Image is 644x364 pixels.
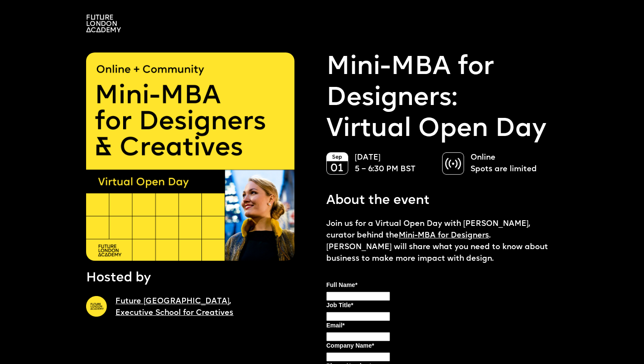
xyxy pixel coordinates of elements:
[326,321,558,330] label: Email
[86,296,107,317] img: A yellow circle with Future London Academy logo
[86,269,151,287] p: Hosted by
[326,341,558,350] label: Company Name
[355,152,415,176] p: [DATE] 5 – 6:30 PM BST
[399,232,489,239] a: Mini-MBA for Designers
[326,52,558,145] p: Virtual Open Day
[326,219,558,265] p: Join us for a Virtual Open Day with [PERSON_NAME], curator behind the . [PERSON_NAME] will share ...
[326,192,430,210] p: About the event
[326,281,558,289] label: Full Name
[471,152,537,176] p: Online Spots are limited
[326,52,558,114] a: Mini-MBA for Designers:
[86,15,121,32] img: A logo saying in 3 lines: Future London Academy
[326,301,558,309] label: Job Title
[115,298,233,317] a: Future [GEOGRAPHIC_DATA],Executive School for Creatives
